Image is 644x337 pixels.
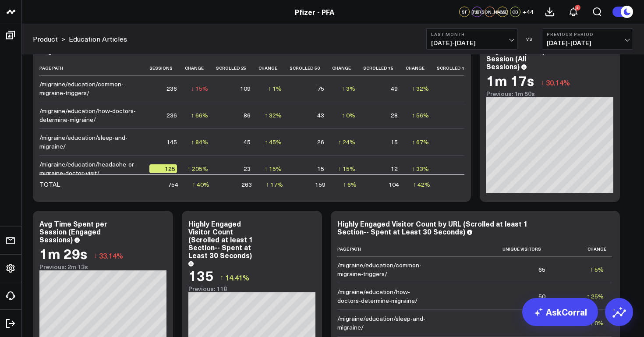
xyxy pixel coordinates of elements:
[486,46,554,71] div: Avg Time Spent per Session (All Sessions)
[188,267,213,283] div: 135
[185,61,216,75] th: Change
[317,164,324,173] div: 15
[343,180,357,189] div: ↑ 6%
[265,111,282,120] div: ↑ 32%
[225,273,249,282] span: 14.41%
[94,250,97,261] span: ↓
[166,84,177,93] div: 236
[166,111,177,120] div: 236
[431,32,513,37] b: Last Month
[240,84,251,93] div: 109
[590,265,604,274] div: ↑ 5%
[317,138,324,146] div: 26
[39,160,142,177] div: /migraine/education/headache-or-migraine-doctor-visit/
[338,138,355,146] div: ↑ 24%
[191,84,208,93] div: ↓ 15%
[547,32,628,37] b: Previous Period
[546,78,570,87] span: 30.14%
[389,180,399,189] div: 104
[342,111,355,120] div: ↑ 0%
[191,111,208,120] div: ↑ 66%
[538,265,545,274] div: 65
[522,298,598,326] a: AskCorral
[538,292,545,301] div: 50
[412,84,429,93] div: ↑ 32%
[337,287,426,305] div: /migraine/education/how-doctors-determine-migraine/
[244,164,251,173] div: 23
[244,138,251,146] div: 45
[258,61,290,75] th: Change
[33,34,58,44] a: Product
[39,80,142,97] div: /migraine/education/common-migraine-triggers/
[149,164,177,173] div: 125
[523,9,534,15] span: + 44
[406,61,437,75] th: Change
[332,61,363,75] th: Change
[295,7,334,17] a: Pfizer - PFA
[315,180,326,189] div: 159
[188,219,253,260] div: Highly Engaged Visitor Count (Scrolled at least 1 Section-- Spent at Least 30 Seconds)
[342,84,355,93] div: ↑ 3%
[412,164,429,173] div: ↑ 33%
[486,72,534,88] div: 1m 17s
[575,5,580,11] div: 5
[486,90,613,97] div: Previous: 1m 50s
[188,164,208,173] div: ↑ 205%
[266,180,283,189] div: ↑ 17%
[39,219,107,244] div: Avg Time Spent per Session (Engaged Sessions)
[497,7,508,17] div: CS
[192,180,209,189] div: ↑ 40%
[510,7,520,17] div: CB
[268,84,282,93] div: ↑ 1%
[338,164,355,173] div: ↑ 15%
[99,251,123,260] span: 33.14%
[412,111,429,120] div: ↑ 56%
[265,164,282,173] div: ↑ 15%
[317,111,324,120] div: 43
[216,61,258,75] th: Scrolled 25
[39,61,149,75] th: Page Path
[391,138,398,146] div: 15
[39,106,142,124] div: /migraine/education/how-doctors-determine-migraine/
[542,28,633,50] button: Previous Period[DATE]-[DATE]
[541,77,544,88] span: ↓
[337,314,426,332] div: /migraine/education/sleep-and-migraine/
[149,61,185,75] th: Sessions
[337,219,528,236] div: Highly Engaged Visitor Count by URL (Scrolled at least 1 Section-- Spent at Least 30 Seconds)
[431,39,513,46] span: [DATE] - [DATE]
[39,180,60,189] div: TOTAL
[220,272,223,283] span: ↑
[265,138,282,146] div: ↑ 45%
[39,133,142,151] div: /migraine/education/sleep-and-migraine/
[168,180,178,189] div: 754
[241,180,252,189] div: 263
[391,84,398,93] div: 49
[166,138,177,146] div: 145
[391,111,398,120] div: 28
[437,61,482,75] th: Scrolled 100
[523,7,534,17] button: +44
[39,263,166,270] div: Previous: 2m 13s
[290,61,332,75] th: Scrolled 50
[459,7,470,17] div: SF
[426,28,517,50] button: Last Month[DATE]-[DATE]
[522,36,538,42] div: VS
[188,285,315,292] div: Previous: 118
[337,242,434,256] th: Page Path
[413,180,430,189] div: ↑ 42%
[317,84,324,93] div: 75
[587,292,604,301] div: ↑ 25%
[363,61,406,75] th: Scrolled 75
[434,242,553,256] th: Unique Visitors
[33,34,65,44] div: >
[39,245,87,261] div: 1m 29s
[553,242,612,256] th: Change
[485,7,495,17] div: [PERSON_NAME]
[69,34,127,44] a: Education Articles
[547,39,628,46] span: [DATE] - [DATE]
[391,164,398,173] div: 12
[412,138,429,146] div: ↑ 67%
[191,138,208,146] div: ↑ 84%
[337,261,426,278] div: /migraine/education/common-migraine-triggers/
[244,111,251,120] div: 86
